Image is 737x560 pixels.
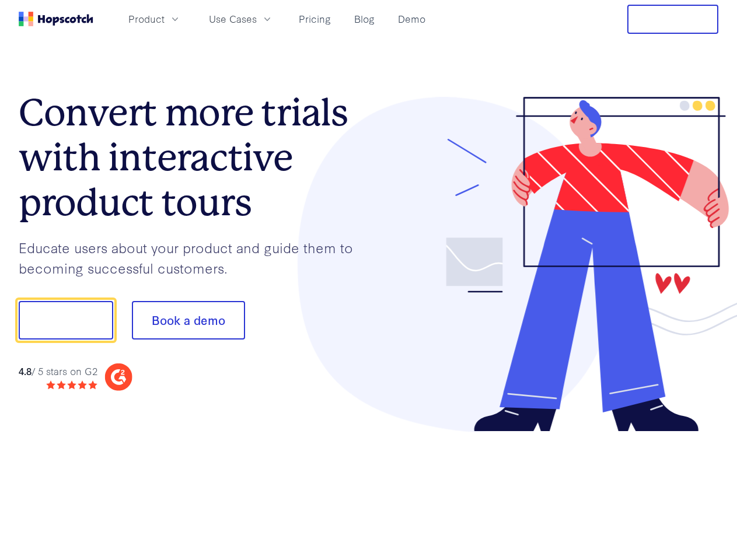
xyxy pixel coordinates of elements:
h1: Convert more trials with interactive product tours [19,90,369,225]
a: Pricing [294,9,336,29]
button: Product [121,9,188,29]
button: Free Trial [627,5,718,34]
button: Use Cases [202,9,280,29]
strong: 4.8 [19,364,32,377]
a: Home [19,12,93,26]
a: Blog [350,9,379,29]
span: Product [128,12,165,26]
button: Show me! [19,301,113,339]
div: / 5 stars on G2 [19,364,97,379]
p: Educate users about your product and guide them to becoming successful customers. [19,237,369,278]
a: Demo [393,9,430,29]
button: Book a demo [132,301,245,339]
span: Use Cases [209,12,257,26]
